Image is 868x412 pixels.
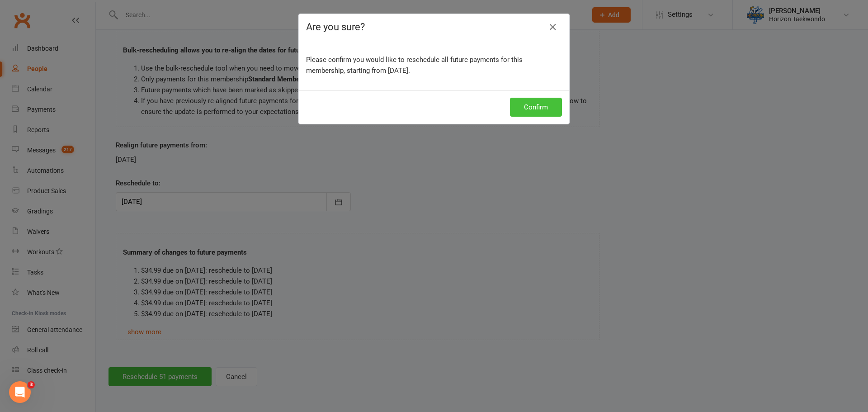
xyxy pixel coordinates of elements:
[9,381,31,403] iframe: Intercom live chat
[546,20,560,34] button: Close
[28,381,35,388] span: 3
[306,56,523,75] span: Please confirm you would like to reschedule all future payments for this membership, starting fro...
[306,21,562,33] h4: Are you sure?
[510,98,562,117] button: Confirm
